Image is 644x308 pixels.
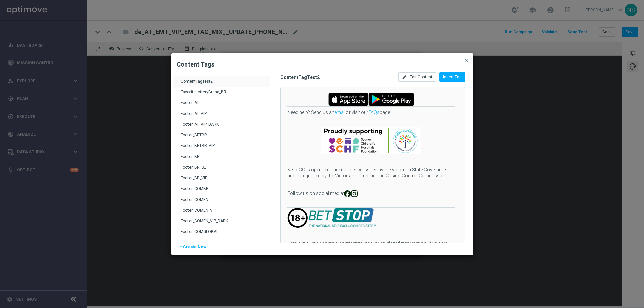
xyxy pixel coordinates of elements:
[173,216,270,226] div: Press SPACE to select this row.
[464,58,469,63] span: close
[173,140,270,151] div: Press SPACE to select this row.
[181,122,264,132] div: Footer_AT_VIP_DARK
[173,97,270,108] div: Press SPACE to select this row.
[181,208,264,218] div: Footer_COMEN_VIP
[173,151,270,162] div: Press SPACE to select this row.
[173,173,270,183] div: Press SPACE to select this row.
[173,119,270,130] div: Press SPACE to select this row.
[181,154,264,165] div: Footer_BR
[369,93,414,106] img: Download for Android
[173,87,270,97] div: Press SPACE to select this row.
[334,109,346,115] a: email
[321,127,422,155] img: Proudly Supporting Sydney Children's Hospitals Foundation
[173,194,270,205] div: Press SPACE to select this row.
[181,132,264,143] div: Footer_BETBR
[173,205,270,216] div: Press SPACE to select this row.
[181,229,264,240] div: Footer_COMGLOBAL
[173,183,270,194] div: Press SPACE to select this row.
[181,197,264,208] div: Footer_COMEN
[173,162,270,173] div: Press SPACE to select this row.
[410,75,432,79] span: Edit Content
[280,74,391,80] span: ContentTagTest2
[181,175,264,186] div: Footer_BR_VIP
[181,100,264,111] div: Footer_AT
[181,218,264,229] div: Footer_COMEN_VIP_DARK
[287,208,308,228] img: Betstop
[177,60,267,69] h2: Content Tags
[181,143,264,154] div: Footer_BETBR_VIP
[402,75,407,79] i: edit
[181,186,264,197] div: Footer_COMBR
[351,190,358,197] img: instagram
[287,190,344,197] td: Follow us on social media:
[368,109,380,115] a: FAQs
[181,111,264,122] div: Footer_AT_VIP
[173,226,270,237] div: Press SPACE to select this row.
[181,165,264,175] div: Footer_BR_SL
[287,240,455,252] p: This e-mail may contain confidential and/or privileged information. If you are not the intended r...
[287,167,455,179] p: KenoGO is operated under a licence issued by the Victorian State Government and is regulated by t...
[173,108,270,119] div: Press SPACE to select this row.
[180,245,206,255] span: + Create New
[173,130,270,140] div: Press SPACE to select this row.
[328,93,369,106] img: Download for Apple
[344,190,351,197] img: facebook
[443,75,462,79] span: Insert Tag
[181,89,264,100] div: FavoriteLotteryBrand_BR
[309,208,376,227] img: Betstop
[287,109,455,115] p: Need help? Send us an or visit our page.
